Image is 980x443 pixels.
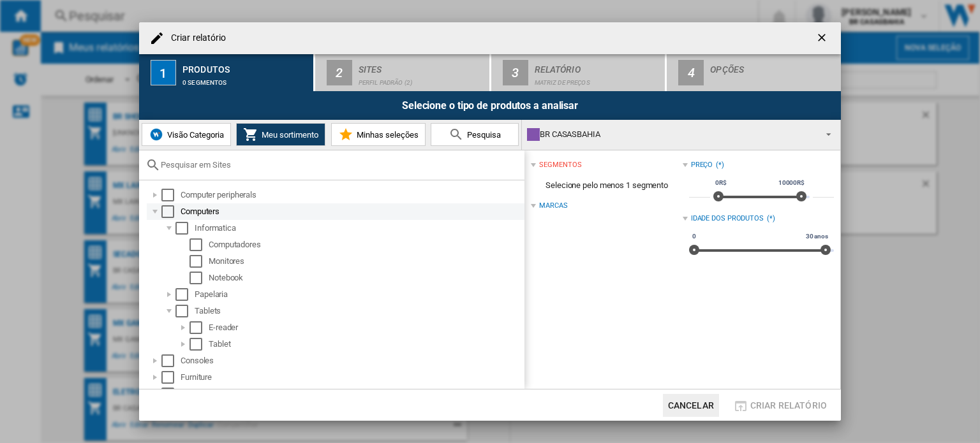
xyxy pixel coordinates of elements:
[464,130,501,140] span: Pesquisa
[142,123,231,146] button: Visão Categoria
[431,123,519,146] button: Pesquisa
[189,338,209,351] md-checkbox: Select
[503,60,528,85] div: 3
[195,288,523,301] div: Papelaria
[195,305,523,317] div: Tablets
[139,91,841,120] div: Selecione o tipo de produtos a analisar
[527,126,815,143] div: BR CASASBAHIA
[189,238,209,251] md-checkbox: Select
[359,73,484,86] div: Perfil padrão (2)
[690,231,698,242] span: 0
[164,130,224,140] span: Visão Categoria
[189,321,209,334] md-checkbox: Select
[209,272,523,284] div: Notebook
[209,338,523,351] div: Tablet
[531,173,682,198] span: Selecione pelo menos 1 segmento
[149,127,164,142] img: wiser-icon-blue.png
[175,305,195,317] md-checkbox: Select
[258,130,318,140] span: Meu sortimento
[491,54,667,91] button: 3 Relatório Matriz de preços
[327,60,352,85] div: 2
[359,59,484,73] div: Sites
[713,178,729,188] span: 0R$
[189,255,209,268] md-checkbox: Select
[535,73,660,86] div: Matriz de preços
[776,178,806,188] span: 10000R$
[331,123,426,146] button: Minhas seleções
[691,214,764,224] div: Idade dos produtos
[236,123,325,146] button: Meu sortimento
[175,222,195,235] md-checkbox: Select
[315,54,491,91] button: 2 Sites Perfil padrão (2)
[353,130,419,140] span: Minhas seleções
[539,201,567,211] div: Marcas
[209,255,523,268] div: Monitores
[161,354,181,367] md-checkbox: Select
[161,160,518,170] input: Pesquisar em Sites
[161,189,181,201] md-checkbox: Select
[181,205,523,218] div: Computers
[182,73,308,86] div: 0 segmentos
[139,54,315,91] button: 1 Produtos 0 segmentos
[691,160,713,170] div: Preço
[161,371,181,384] md-checkbox: Select
[535,59,660,73] div: Relatório
[175,288,195,301] md-checkbox: Select
[678,60,704,85] div: 4
[181,189,523,201] div: Computer peripherals
[729,394,831,417] button: Criar relatório
[189,272,209,284] md-checkbox: Select
[667,54,841,91] button: 4 Opções
[165,32,226,45] h4: Criar relatório
[181,354,523,367] div: Consoles
[209,238,523,251] div: Computadores
[810,25,836,51] button: getI18NText('BUTTONS.CLOSE_DIALOG')
[181,388,523,400] div: Hifi and mp3
[209,321,523,334] div: E-reader
[539,160,581,170] div: segmentos
[161,205,181,218] md-checkbox: Select
[710,59,836,73] div: Opções
[151,60,176,85] div: 1
[181,371,523,384] div: Furniture
[804,231,830,242] span: 30 anos
[815,31,831,47] ng-md-icon: getI18NText('BUTTONS.CLOSE_DIALOG')
[750,400,827,410] span: Criar relatório
[161,388,181,400] md-checkbox: Select
[663,394,719,417] button: Cancelar
[195,222,523,235] div: Informatica
[182,59,308,73] div: Produtos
